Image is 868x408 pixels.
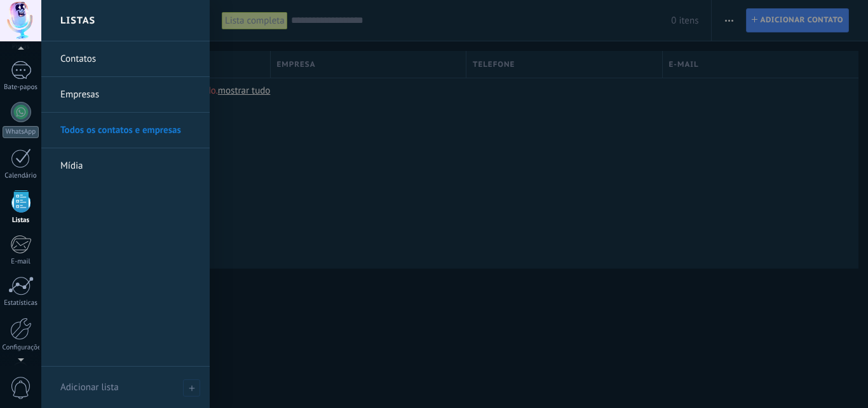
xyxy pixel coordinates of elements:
[11,257,30,266] font: E-mail
[4,83,37,92] font: Bate-papos
[60,88,99,101] font: Empresas
[60,381,119,393] font: Adicionar lista
[12,216,29,225] font: Listas
[60,41,197,77] a: Contatos
[60,15,95,27] font: Listas
[183,379,200,397] span: Adicionar lista
[6,127,36,136] font: WhatsApp
[4,171,36,180] font: Calendário
[60,53,96,65] font: Contatos
[60,113,197,148] a: Todos os contatos e empresas
[60,160,83,172] font: Mídia
[60,148,197,184] a: Mídia
[60,77,197,113] a: Empresas
[60,124,181,136] font: Todos os contatos e empresas
[4,299,37,307] font: Estatísticas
